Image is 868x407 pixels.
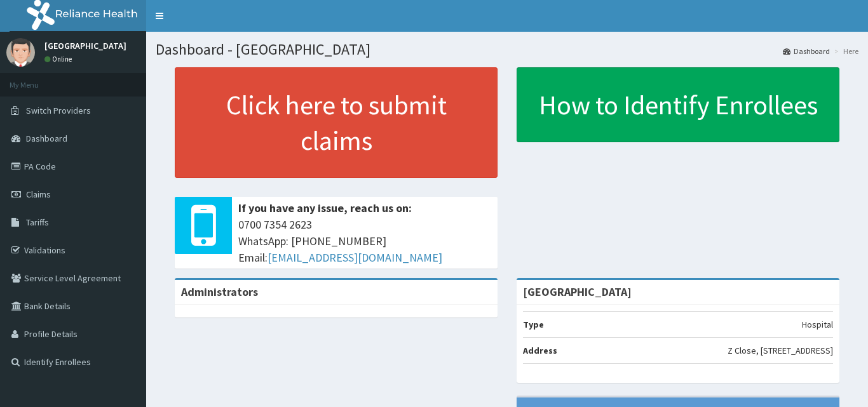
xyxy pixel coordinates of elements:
span: Tariffs [26,217,49,228]
p: [GEOGRAPHIC_DATA] [44,41,126,50]
a: How to Identify Enrollees [517,67,839,142]
b: If you have any issue, reach us on: [238,201,412,215]
strong: [GEOGRAPHIC_DATA] [523,284,632,299]
span: 0700 7354 2623 WhatsApp: [PHONE_NUMBER] Email: [238,217,491,265]
img: User Image [6,38,35,67]
span: Switch Providers [26,105,91,116]
b: Address [523,345,557,356]
li: Here [831,46,858,57]
p: Hospital [802,318,833,331]
span: Claims [26,189,51,200]
span: Dashboard [26,133,67,144]
a: [EMAIL_ADDRESS][DOMAIN_NAME] [268,250,442,265]
b: Administrators [181,284,258,299]
b: Type [523,319,544,330]
a: Click here to submit claims [175,67,498,178]
a: Dashboard [783,46,830,57]
a: Online [44,55,75,63]
h1: Dashboard - [GEOGRAPHIC_DATA] [156,41,858,58]
p: Z Close, [STREET_ADDRESS] [728,344,833,357]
